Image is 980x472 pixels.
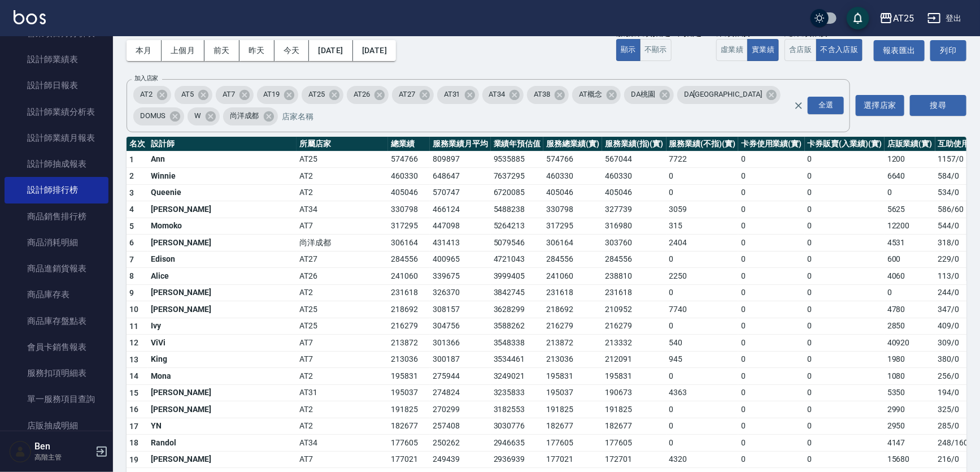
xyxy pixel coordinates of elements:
[543,351,602,368] td: 213036
[5,334,108,360] a: 會員卡銷售報表
[133,86,171,104] div: AT2
[738,151,805,168] td: 0
[602,235,667,252] td: 303760
[602,384,667,401] td: 190673
[602,335,667,352] td: 213332
[388,384,430,401] td: 195037
[430,184,491,201] td: 570747
[9,440,32,463] img: Person
[616,39,641,61] button: 顯示
[297,251,388,268] td: AT27
[5,151,108,177] a: 設計師抽成報表
[5,256,108,282] a: 商品進銷貨報表
[388,137,430,151] th: 總業績
[738,184,805,201] td: 0
[5,72,108,98] a: 設計師日報表
[175,89,201,100] span: AT5
[297,401,388,418] td: AT2
[543,201,602,218] td: 330798
[543,235,602,252] td: 306164
[885,284,935,301] td: 0
[785,39,816,61] button: 含店販
[667,384,738,401] td: 4363
[388,151,430,168] td: 574766
[14,10,46,24] img: Logo
[148,151,297,168] td: Ann
[624,86,674,104] div: DA桃園
[5,360,108,386] a: 服務扣項明細表
[257,86,299,104] div: AT19
[216,89,242,100] span: AT7
[297,201,388,218] td: AT34
[805,384,885,401] td: 0
[491,384,544,401] td: 3235833
[388,401,430,418] td: 191825
[129,355,139,364] span: 13
[543,335,602,352] td: 213872
[127,137,148,151] th: 名次
[602,301,667,318] td: 210952
[430,318,491,335] td: 304756
[602,351,667,368] td: 212091
[667,184,738,201] td: 0
[388,184,430,201] td: 405046
[893,11,914,25] div: AT25
[602,401,667,418] td: 191825
[129,188,134,197] span: 3
[162,40,204,61] button: 上個月
[677,86,781,104] div: DA[GEOGRAPHIC_DATA]
[430,268,491,285] td: 339675
[885,235,935,252] td: 4531
[667,351,738,368] td: 945
[491,368,544,385] td: 3249021
[297,384,388,401] td: AT31
[491,251,544,268] td: 4721043
[885,384,935,401] td: 5350
[148,268,297,285] td: Alice
[388,301,430,318] td: 218692
[491,401,544,418] td: 3182553
[309,40,352,61] button: [DATE]
[667,284,738,301] td: 0
[667,151,738,168] td: 7722
[885,168,935,185] td: 6640
[188,107,220,125] div: W
[239,40,275,61] button: 昨天
[148,301,297,318] td: [PERSON_NAME]
[134,74,158,83] label: 加入店家
[491,268,544,285] td: 3999405
[437,89,467,100] span: AT31
[133,89,159,100] span: AT2
[129,322,139,331] span: 11
[129,338,139,347] span: 12
[602,251,667,268] td: 284556
[805,94,846,116] button: Open
[543,401,602,418] td: 191825
[5,177,108,203] a: 設計師排行榜
[297,268,388,285] td: AT26
[543,251,602,268] td: 284556
[388,351,430,368] td: 213036
[129,271,134,280] span: 8
[34,452,92,462] p: 高階主管
[353,40,396,61] button: [DATE]
[129,255,134,264] span: 7
[430,384,491,401] td: 274824
[216,86,254,104] div: AT7
[602,137,667,151] th: 服務業績(指)(實)
[223,110,266,122] span: 尚洋成都
[347,86,389,104] div: AT26
[392,86,434,104] div: AT27
[856,95,904,116] button: 選擇店家
[543,137,602,151] th: 服務總業績(實)
[667,368,738,385] td: 0
[738,318,805,335] td: 0
[5,282,108,308] a: 商品庫存表
[297,235,388,252] td: 尚洋成都
[297,184,388,201] td: AT2
[388,201,430,218] td: 330798
[297,351,388,368] td: AT7
[738,384,805,401] td: 0
[885,184,935,201] td: 0
[885,137,935,151] th: 店販業績(實)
